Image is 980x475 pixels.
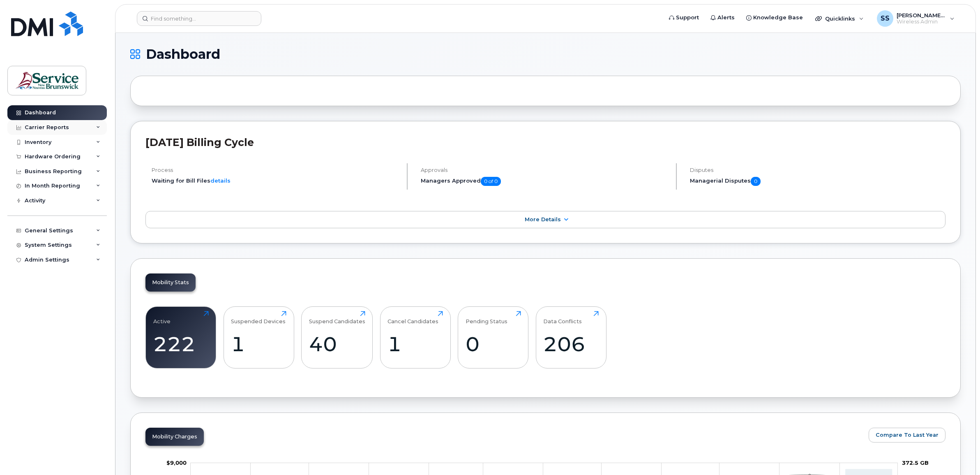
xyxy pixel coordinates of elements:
h4: Approvals [421,167,669,173]
div: Suspend Candidates [309,311,365,324]
div: Suspended Devices [231,311,286,324]
div: 0 [466,332,521,356]
div: 1 [231,332,286,356]
tspan: 372.5 GB [902,459,929,466]
h4: Process [152,167,400,173]
a: Data Conflicts206 [543,311,599,364]
div: 1 [387,332,443,356]
div: 222 [153,332,209,356]
a: Pending Status0 [466,311,521,364]
span: Dashboard [146,48,220,60]
div: 40 [309,332,365,356]
a: Suspended Devices1 [231,311,286,364]
button: Compare To Last Year [869,428,945,443]
h5: Managers Approved [421,177,669,186]
g: $0 [166,459,187,466]
a: details [210,177,231,184]
a: Cancel Candidates1 [387,311,443,364]
span: Compare To Last Year [876,431,938,439]
div: Cancel Candidates [387,311,438,324]
div: Data Conflicts [543,311,582,324]
h4: Disputes [690,167,945,173]
li: Waiting for Bill Files [152,177,400,185]
tspan: $9,000 [166,459,187,466]
h5: Managerial Disputes [690,177,945,186]
span: More Details [525,216,561,222]
div: Active [153,311,171,324]
h2: [DATE] Billing Cycle [145,136,945,148]
span: 0 [751,177,761,186]
div: 206 [543,332,599,356]
span: 0 of 0 [481,177,501,186]
div: Pending Status [466,311,507,324]
a: Active222 [153,311,209,364]
a: Suspend Candidates40 [309,311,365,364]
